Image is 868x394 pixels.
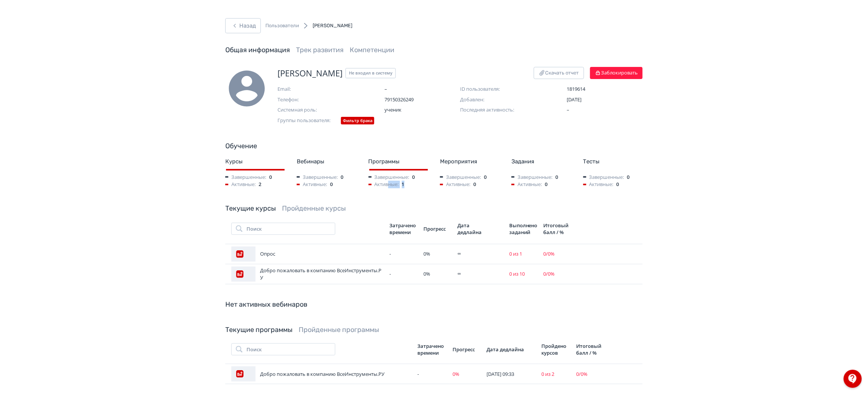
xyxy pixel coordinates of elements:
span: Группы пользователя: [277,117,338,126]
div: Затрачено времени [417,343,446,356]
button: Скачать отчет [534,67,584,79]
span: [PERSON_NAME] [313,23,352,28]
span: 0 [473,181,476,188]
div: ∞ [458,250,503,258]
a: Текущие курсы [225,204,276,213]
span: 0 [484,174,487,181]
span: 0 [555,174,558,181]
a: Трек развития [296,46,344,54]
a: Пользователи [265,22,299,29]
span: [PERSON_NAME] [277,67,343,79]
button: Заблокировать [590,67,643,79]
a: Пройденные курсы [282,204,346,213]
span: 0 из 2 [541,371,554,377]
span: 0 [545,181,547,188]
span: Последняя активность: [460,106,536,114]
span: 0 [617,181,619,188]
span: 0 [330,181,333,188]
div: Затрачено времени [390,222,418,236]
div: Добро пожаловать в компанию ВсеИнструменты.РУ [231,366,411,382]
span: Системная роль: [277,106,353,114]
span: Активные: [583,181,614,188]
div: Итоговый балл / % [577,343,606,356]
div: Вебинары [297,157,356,166]
span: Телефон: [277,96,353,104]
span: ученик [384,106,460,114]
span: Активные: [511,181,542,188]
span: Добавлен: [460,96,536,104]
span: Не входил в систему [346,68,396,78]
a: Пройденные программы [299,326,379,334]
span: 0 [341,174,343,181]
span: Активные: [369,181,399,188]
span: ID пользователя: [460,85,536,93]
div: Дата дедлайна [487,346,535,353]
span: 0 [412,174,415,181]
span: Активные: [297,181,327,188]
div: Нет активных вебинаров [225,299,643,310]
div: ∞ [458,270,503,278]
a: Общая информация [225,46,290,54]
div: Фильтр брака [341,117,374,125]
div: Дата дедлайна [458,222,484,236]
span: Завершенные: [583,174,624,181]
span: 0 [627,174,630,181]
span: 0 / 0 % [544,250,555,257]
div: Добро пожаловать в компанию ВсеИнструменты.РУ [231,267,384,282]
div: - [390,250,418,258]
div: Тесты [583,157,643,166]
div: Программы [369,157,428,166]
span: 0 % [424,250,431,257]
div: - [390,270,418,278]
span: 1 [402,181,405,188]
div: Опрос [231,247,384,262]
span: 79150326249 [384,96,460,104]
div: - [417,371,446,378]
span: Завершенные: [511,174,552,181]
span: Завершенные: [369,174,409,181]
button: Назад [225,18,261,33]
div: Мероприятия [440,157,499,166]
div: Задания [511,157,571,166]
span: 0 из 10 [509,270,525,277]
a: Текущие программы [225,326,293,334]
span: Завершенные: [440,174,481,181]
div: Курсы [225,157,285,166]
span: 1819614 [567,85,643,93]
span: Завершенные: [297,174,338,181]
span: 0 % [453,371,459,377]
span: 0 % [424,270,431,277]
span: Завершенные: [225,174,266,181]
span: – [567,106,643,114]
div: Итоговый балл / % [544,222,572,236]
span: 0 / 0 % [577,371,588,377]
div: Пройдено курсов [541,343,570,356]
span: Email: [277,85,353,93]
div: Обучение [225,141,643,151]
span: Активные: [440,181,470,188]
span: [DATE] [567,96,582,103]
div: Прогресс [453,346,480,353]
a: Компетенции [350,46,394,54]
div: Выполнено заданий [509,222,538,236]
div: Прогресс [424,225,452,232]
span: – [384,85,460,93]
span: Активные: [225,181,256,188]
span: 2 [259,181,261,188]
span: 0 [269,174,272,181]
span: 0 из 1 [509,250,522,257]
span: 0 / 0 % [544,270,555,277]
span: [DATE] 09:33 [487,371,514,377]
